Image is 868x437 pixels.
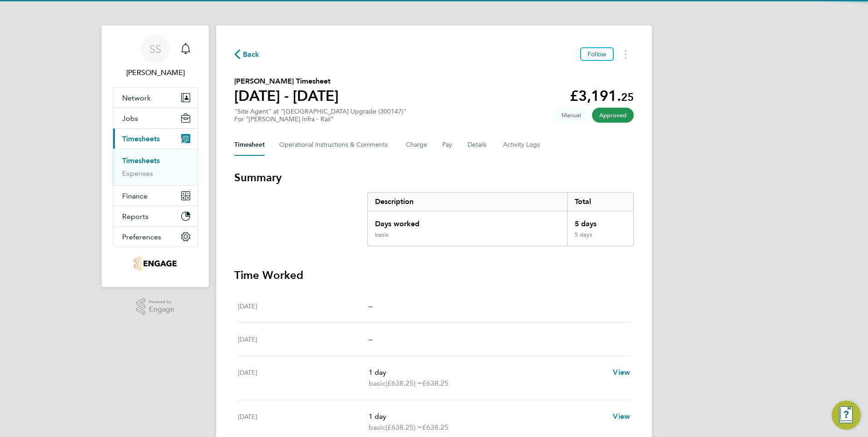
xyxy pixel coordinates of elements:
[617,47,634,61] button: Timesheets Menu
[369,335,372,343] span: –
[621,90,634,104] span: 25
[567,231,633,246] div: 5 days
[503,134,541,156] button: Activity Logs
[570,87,634,104] app-decimal: £3,191.
[385,423,422,432] span: (£638.25) =
[613,411,630,422] a: View
[234,76,339,87] h2: [PERSON_NAME] Timesheet
[234,134,265,156] button: Timesheet
[567,193,633,211] div: Total
[567,211,633,231] div: 5 days
[122,114,138,123] span: Jobs
[368,193,567,211] div: Description
[468,134,488,156] button: Details
[122,192,148,200] span: Finance
[122,156,160,165] a: Timesheets
[149,43,161,55] span: SS
[113,108,197,128] button: Jobs
[238,334,369,345] div: [DATE]
[279,134,391,156] button: Operational Instructions & Comments
[238,367,369,389] div: [DATE]
[234,115,407,123] div: For "[PERSON_NAME] Infra - Rail"
[385,379,422,387] span: (£638.25) =
[592,108,634,123] span: This timesheet has been approved.
[113,149,197,185] div: Timesheets
[234,170,634,185] h3: Summary
[234,87,339,105] h1: [DATE] - [DATE]
[149,298,174,306] span: Powered by
[375,231,389,238] div: basic
[238,301,369,312] div: [DATE]
[113,206,197,226] button: Reports
[422,423,449,432] span: £638.25
[613,368,630,377] span: View
[122,169,153,178] a: Expenses
[587,50,607,58] span: Follow
[234,268,634,283] h3: Time Worked
[613,412,630,421] span: View
[122,94,151,102] span: Network
[367,192,634,246] div: Summary
[149,306,174,313] span: Engage
[369,422,385,433] span: basic
[369,411,606,422] p: 1 day
[136,298,175,315] a: Powered byEngage
[442,134,453,156] button: Pay
[102,25,209,287] nav: Main navigation
[368,211,567,231] div: Days worked
[122,134,160,143] span: Timesheets
[369,367,606,378] p: 1 day
[580,47,614,61] button: Follow
[422,379,449,387] span: £638.25
[238,411,369,433] div: [DATE]
[122,233,161,241] span: Preferences
[113,67,198,78] span: Saranija Sivapalan
[369,302,372,310] span: –
[243,49,260,60] span: Back
[113,227,197,247] button: Preferences
[832,401,861,430] button: Engage Resource Center
[406,134,428,156] button: Charge
[234,49,260,60] button: Back
[113,88,197,108] button: Network
[113,35,198,78] a: SS[PERSON_NAME]
[113,186,197,206] button: Finance
[369,378,385,389] span: basic
[113,256,198,271] a: Go to home page
[613,367,630,378] a: View
[113,129,197,149] button: Timesheets
[554,108,588,123] span: This timesheet was manually created.
[122,212,148,221] span: Reports
[134,256,176,271] img: carmichael-logo-retina.png
[234,108,407,123] div: "Site Agent" at "[GEOGRAPHIC_DATA] Upgrade (300147)"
